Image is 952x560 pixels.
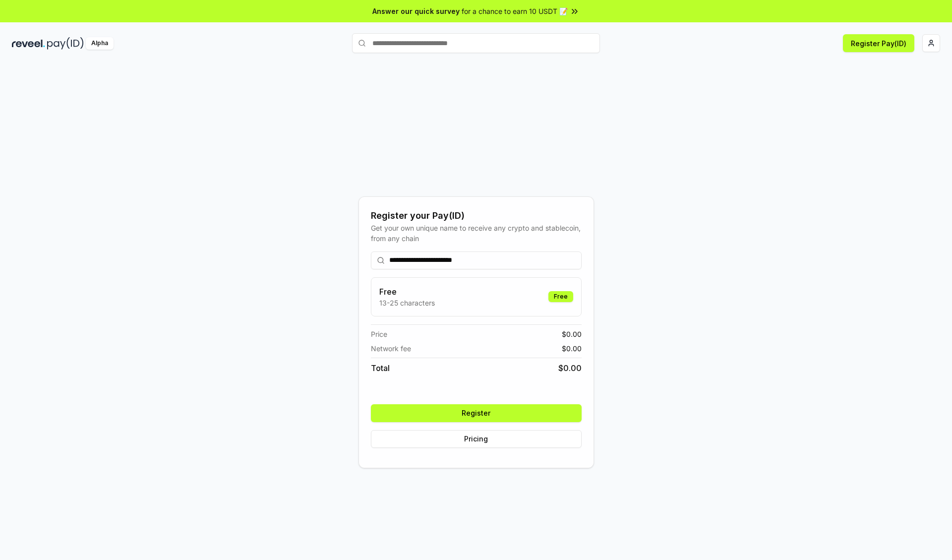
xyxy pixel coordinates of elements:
[562,343,582,354] span: $ 0.00
[372,6,460,16] span: Answer our quick survey
[379,298,435,308] p: 13-25 characters
[562,329,582,339] span: $ 0.00
[86,37,114,50] div: Alpha
[379,286,435,298] h3: Free
[558,362,582,374] span: $ 0.00
[371,404,582,422] button: Register
[462,6,568,16] span: for a chance to earn 10 USDT 📝
[843,34,914,52] button: Register Pay(ID)
[47,37,84,50] img: pay_id
[12,37,45,50] img: reveel_dark
[548,291,573,302] div: Free
[371,343,411,354] span: Network fee
[371,430,582,448] button: Pricing
[371,223,582,244] div: Get your own unique name to receive any crypto and stablecoin, from any chain
[371,329,387,339] span: Price
[371,209,582,223] div: Register your Pay(ID)
[371,362,390,374] span: Total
